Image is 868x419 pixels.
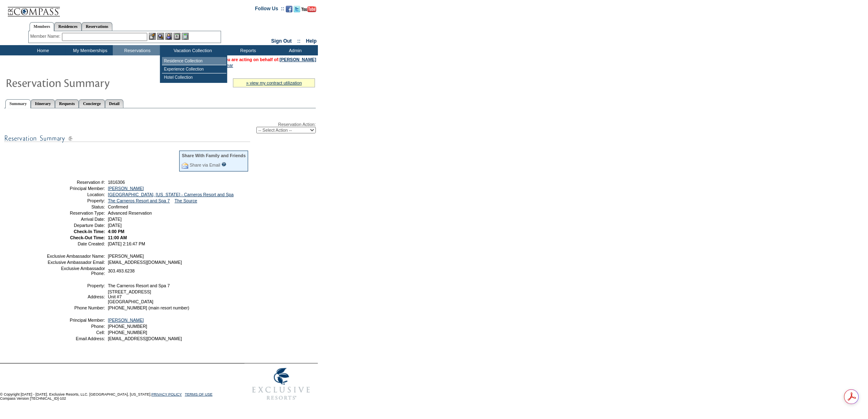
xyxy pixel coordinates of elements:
td: Phone: [46,324,105,329]
img: View [157,33,164,40]
span: You are acting on behalf of: [222,57,316,62]
span: 11:00 AM [108,235,127,240]
img: Become our fan on Facebook [286,6,292,12]
strong: Check-Out Time: [70,235,105,240]
a: TERMS OF USE [185,392,213,396]
td: Reservation Type: [46,211,105,215]
a: [GEOGRAPHIC_DATA], [US_STATE] - Carneros Resort and Spa [108,192,234,197]
img: Subscribe to our YouTube Channel [302,6,316,12]
a: Share via Email [190,163,220,167]
td: Vacation Collection [160,45,224,55]
a: Clear [222,63,233,68]
td: Exclusive Ambassador Phone: [46,266,105,276]
input: What is this? [222,162,226,167]
strong: Check-In Time: [74,229,105,234]
a: Itinerary [31,99,55,108]
span: 303.493.6238 [108,268,135,273]
td: Home [18,45,66,55]
span: [PHONE_NUMBER] [108,330,147,335]
td: Principal Member: [46,186,105,191]
td: Reports [224,45,271,55]
span: [PHONE_NUMBER] (main resort number) [108,305,189,310]
a: Requests [55,99,79,108]
td: Arrival Date: [46,217,105,222]
span: [EMAIL_ADDRESS][DOMAIN_NAME] [108,336,182,341]
a: Residences [54,22,82,31]
a: The Source [175,198,197,203]
img: Exclusive Resorts [244,364,318,405]
span: The Carneros Resort and Spa 7 [108,283,170,288]
td: My Memberships [66,45,113,55]
td: Hotel Collection [162,73,226,81]
a: » view my contract utilization [246,80,302,85]
img: b_edit.gif [149,33,156,40]
a: [PERSON_NAME] [108,318,144,323]
td: Cell: [46,330,105,335]
a: Reservations [82,22,112,31]
span: [EMAIL_ADDRESS][DOMAIN_NAME] [108,260,182,265]
td: Reservations [113,45,160,55]
td: Departure Date: [46,223,105,228]
span: [DATE] 2:16:47 PM [108,241,145,246]
td: Status: [46,204,105,209]
td: Follow Us :: [255,5,284,15]
img: Reservaton Summary [5,74,169,91]
span: 1816306 [108,180,125,185]
td: Exclusive Ambassador Email: [46,260,105,265]
a: Subscribe to our YouTube Channel [302,8,316,13]
a: Summary [5,99,31,108]
span: [PHONE_NUMBER] [108,324,147,329]
span: Advanced Reservation [108,211,152,215]
img: subTtlResSummary.gif [4,133,250,144]
td: Exclusive Ambassador Name: [46,254,105,259]
span: Confirmed [108,204,128,209]
span: [PERSON_NAME] [108,254,144,259]
a: Help [306,38,317,44]
img: Impersonate [165,33,172,40]
img: Follow us on Twitter [294,6,300,12]
td: Email Address: [46,336,105,341]
a: Follow us on Twitter [294,8,300,13]
td: Experience Collection [162,65,226,73]
a: Members [30,22,55,31]
td: Principal Member: [46,318,105,323]
img: Reservations [174,33,180,40]
a: Sign Out [271,38,292,44]
td: Date Created: [46,241,105,246]
a: Detail [105,99,124,108]
a: [PERSON_NAME] [108,186,144,191]
td: Reservation #: [46,180,105,185]
td: Phone Number: [46,305,105,310]
td: Location: [46,192,105,197]
span: [DATE] [108,223,122,228]
div: Member Name: [30,33,62,40]
a: PRIVACY POLICY [151,392,182,396]
span: [DATE] [108,217,122,222]
span: [STREET_ADDRESS] Unit #7 [GEOGRAPHIC_DATA] [108,289,153,304]
td: Admin [271,45,318,55]
a: The Carneros Resort and Spa 7 [108,198,170,203]
td: Residence Collection [162,57,226,65]
a: Become our fan on Facebook [286,8,292,13]
a: Concierge [79,99,105,108]
span: 4:00 PM [108,229,124,234]
span: :: [297,38,301,44]
td: Address: [46,289,105,304]
img: b_calculator.gif [182,33,189,40]
td: Property: [46,283,105,288]
div: Reservation Action: [4,122,316,133]
div: Share With Family and Friends [182,153,246,158]
a: [PERSON_NAME] [280,57,316,62]
td: Property: [46,198,105,203]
